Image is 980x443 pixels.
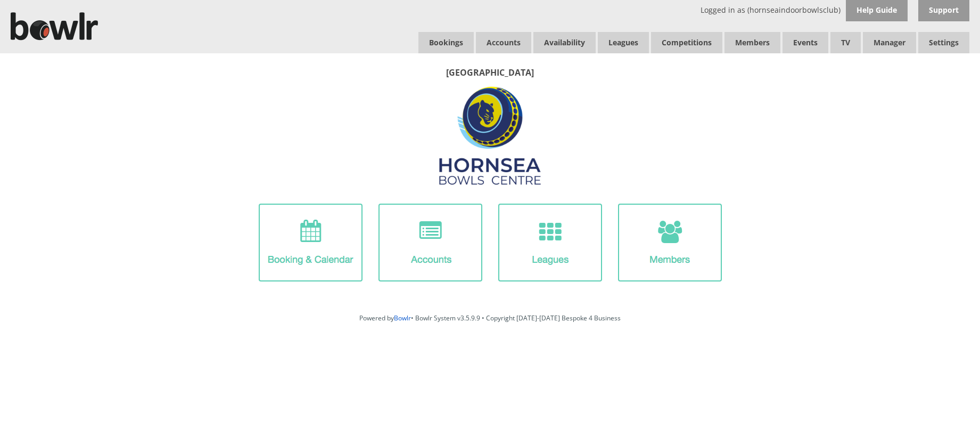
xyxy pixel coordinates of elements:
a: Leagues [598,32,649,53]
span: Accounts [476,32,531,53]
a: Competitions [651,32,722,53]
img: Members-Icon.png [618,204,722,281]
img: Accounts-Icon.png [378,204,482,281]
span: Powered by • Bowlr System v3.5.9.9 • Copyright [DATE]-[DATE] Bespoke 4 Business [359,313,621,323]
a: Events [783,32,828,53]
a: Bookings [418,32,474,53]
span: Manager [863,32,916,53]
a: Bowlr [394,313,411,323]
img: League-Icon.png [498,204,602,281]
img: Hornsea3.jpg [438,84,542,188]
span: Members [724,32,780,53]
span: TV [830,32,861,53]
span: Settings [918,32,969,53]
p: [GEOGRAPHIC_DATA] [11,67,969,78]
a: Availability [533,32,596,53]
img: Booking-Icon.png [259,204,363,281]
